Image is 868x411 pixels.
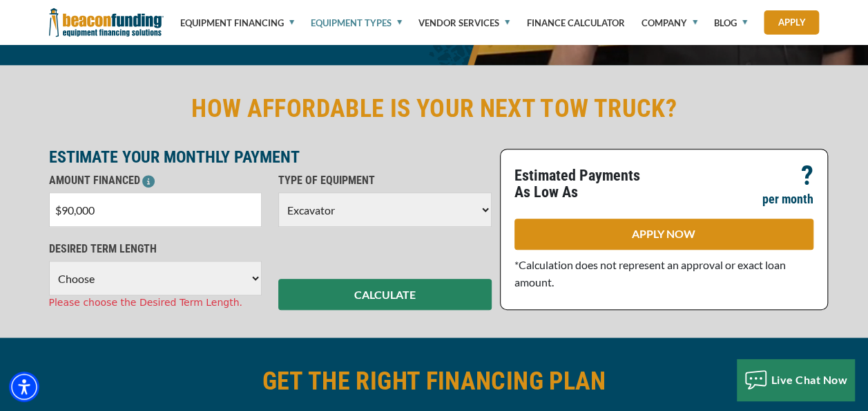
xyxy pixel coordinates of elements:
[764,10,819,35] a: Apply
[49,365,820,397] h2: GET THE RIGHT FINANCING PLAN
[9,372,39,402] div: Accessibility Menu
[801,167,813,184] p: ?
[49,172,262,189] p: AMOUNT FINANCED
[737,359,855,401] button: Live Chat Now
[771,373,848,386] span: Live Chat Now
[49,93,820,125] h2: HOW AFFORDABLE IS YOUR NEXT TOW TRUCK?
[514,167,656,201] p: Estimated Payments As Low As
[49,241,262,257] p: DESIRED TERM LENGTH
[278,279,492,310] button: CALCULATE
[278,172,492,189] p: TYPE OF EQUIPMENT
[49,149,492,165] p: ESTIMATE YOUR MONTHLY PAYMENT
[49,295,262,310] div: Please choose the Desired Term Length.
[514,258,786,289] span: *Calculation does not represent an approval or exact loan amount.
[762,191,813,208] p: per month
[514,219,813,250] a: APPLY NOW
[49,192,262,227] input: $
